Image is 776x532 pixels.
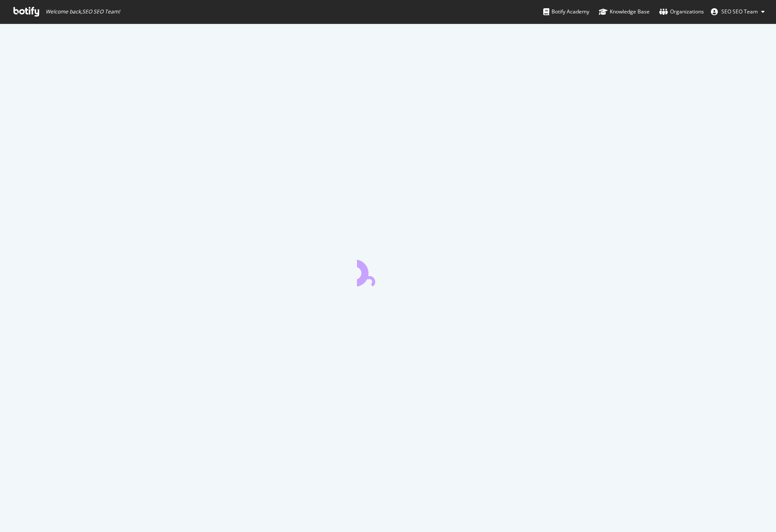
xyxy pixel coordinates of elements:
[704,5,772,19] button: SEO SEO Team
[357,255,419,286] div: animation
[543,7,589,16] div: Botify Academy
[721,8,758,15] span: SEO SEO Team
[659,7,704,16] div: Organizations
[46,8,120,15] span: Welcome back, SEO SEO Team !
[599,7,650,16] div: Knowledge Base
